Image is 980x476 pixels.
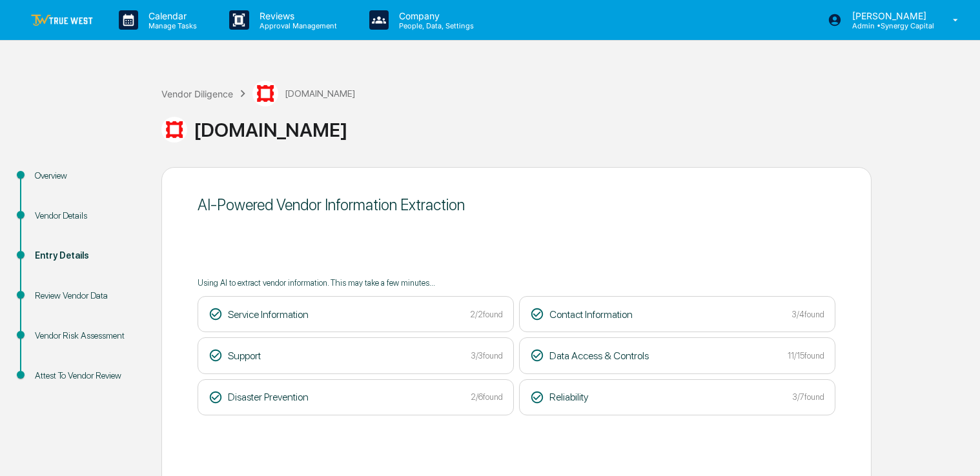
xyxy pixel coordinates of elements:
[228,308,309,321] span: Service Information
[161,88,233,99] div: Vendor Diligence
[792,310,824,319] span: 3/4 found
[389,10,480,21] p: Company
[31,14,93,26] img: logo
[252,81,278,106] img: Vendor Logo
[228,350,261,362] span: Support
[35,369,141,382] div: Attest To Vendor Review
[549,350,649,362] span: Data Access & Controls
[471,351,503,361] span: 3/3 found
[252,81,355,106] div: [DOMAIN_NAME]
[198,195,835,214] div: AI-Powered Vendor Information Extraction
[788,351,824,361] span: 11/15 found
[161,117,187,143] img: Vendor Logo
[842,10,934,21] p: [PERSON_NAME]
[249,21,343,30] p: Approval Management
[198,278,835,288] p: Using AI to extract vendor information. This may take a few minutes...
[471,392,503,402] span: 2/6 found
[549,391,588,403] span: Reliability
[793,392,824,402] span: 3/7 found
[939,433,974,468] iframe: Open customer support
[35,169,141,183] div: Overview
[228,391,309,403] span: Disaster Prevention
[35,209,141,223] div: Vendor Details
[470,310,503,319] span: 2/2 found
[389,21,480,30] p: People, Data, Settings
[842,21,934,30] p: Admin • Synergy Capital
[35,329,141,342] div: Vendor Risk Assessment
[138,21,203,30] p: Manage Tasks
[249,10,343,21] p: Reviews
[138,10,203,21] p: Calendar
[161,117,974,143] div: [DOMAIN_NAME]
[35,249,141,263] div: Entry Details
[35,289,141,302] div: Review Vendor Data
[549,308,633,321] span: Contact Information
